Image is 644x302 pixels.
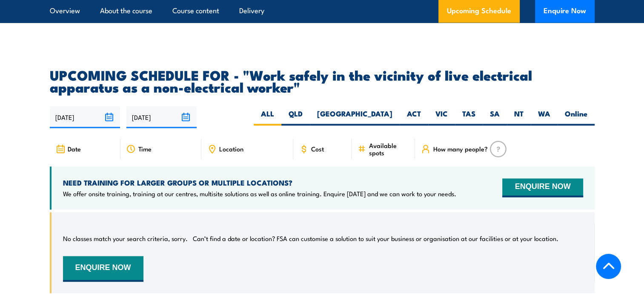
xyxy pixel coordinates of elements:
[219,145,243,152] span: Location
[483,109,507,125] label: SA
[311,145,324,152] span: Cost
[455,109,483,125] label: TAS
[63,189,456,198] p: We offer onsite training, training at our centres, multisite solutions as well as online training...
[281,109,310,125] label: QLD
[68,145,81,152] span: Date
[428,109,455,125] label: VIC
[558,109,595,125] label: Online
[502,178,583,197] button: ENQUIRE NOW
[126,106,197,128] input: To date
[400,109,428,125] label: ACT
[369,142,409,156] span: Available spots
[138,145,152,152] span: Time
[50,106,120,128] input: From date
[310,109,400,125] label: [GEOGRAPHIC_DATA]
[63,256,143,282] button: ENQUIRE NOW
[193,234,558,243] p: Can’t find a date or location? FSA can customise a solution to suit your business or organisation...
[254,109,281,125] label: ALL
[433,145,487,152] span: How many people?
[507,109,531,125] label: NT
[531,109,558,125] label: WA
[63,234,188,243] p: No classes match your search criteria, sorry.
[50,69,595,93] h2: UPCOMING SCHEDULE FOR - "Work safely in the vicinity of live electrical apparatus as a non-electr...
[63,178,456,187] h4: NEED TRAINING FOR LARGER GROUPS OR MULTIPLE LOCATIONS?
